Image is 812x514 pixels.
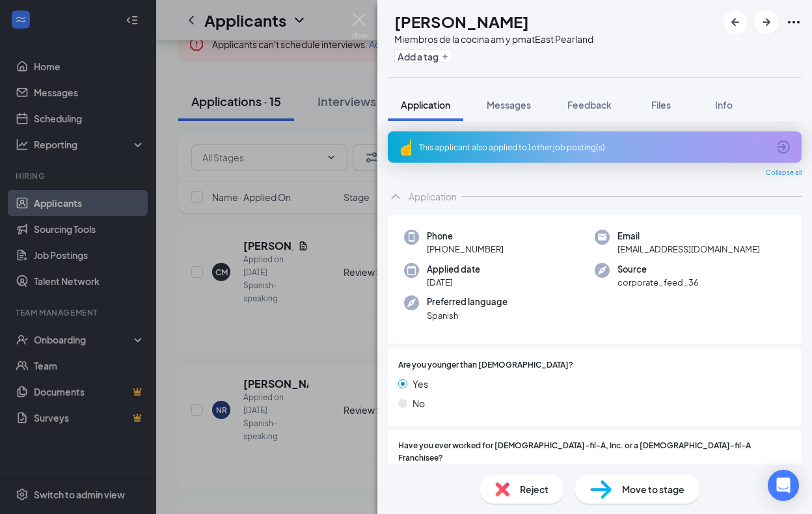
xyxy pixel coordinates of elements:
[427,276,480,289] span: [DATE]
[398,440,791,465] span: Have you ever worked for [DEMOGRAPHIC_DATA]-fil-A, Inc. or a [DEMOGRAPHIC_DATA]-fil-A Franchisee?
[427,263,480,276] span: Applied date
[776,139,791,155] svg: ArrowCircle
[617,243,760,256] span: [EMAIL_ADDRESS][DOMAIN_NAME]
[388,189,403,204] svg: ChevronUp
[401,99,450,111] span: Application
[766,168,802,178] span: Collapse all
[727,14,743,30] svg: ArrowLeftNew
[622,482,684,496] span: Move to stage
[520,482,548,496] span: Reject
[394,49,452,63] button: PlusAdd a tag
[755,10,778,34] button: ArrowRight
[427,309,507,322] span: Spanish
[398,359,573,372] span: Are you younger than [DEMOGRAPHIC_DATA]?
[413,396,425,411] span: No
[441,53,449,61] svg: Plus
[617,276,699,289] span: corporate_feed_36
[427,295,507,308] span: Preferred language
[651,99,671,111] span: Files
[427,243,504,256] span: [PHONE_NUMBER]
[419,142,768,153] div: This applicant also applied to 1 other job posting(s)
[724,10,747,34] button: ArrowLeftNew
[786,14,802,30] svg: Ellipses
[394,10,529,33] h1: [PERSON_NAME]
[567,99,612,111] span: Feedback
[394,33,593,46] div: Miembros de la cocina am y pm at East Pearland
[759,14,774,30] svg: ArrowRight
[409,190,457,203] div: Application
[617,263,699,276] span: Source
[413,377,428,391] span: Yes
[617,230,760,243] span: Email
[768,470,799,501] div: Open Intercom Messenger
[715,99,733,111] span: Info
[487,99,531,111] span: Messages
[427,230,504,243] span: Phone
